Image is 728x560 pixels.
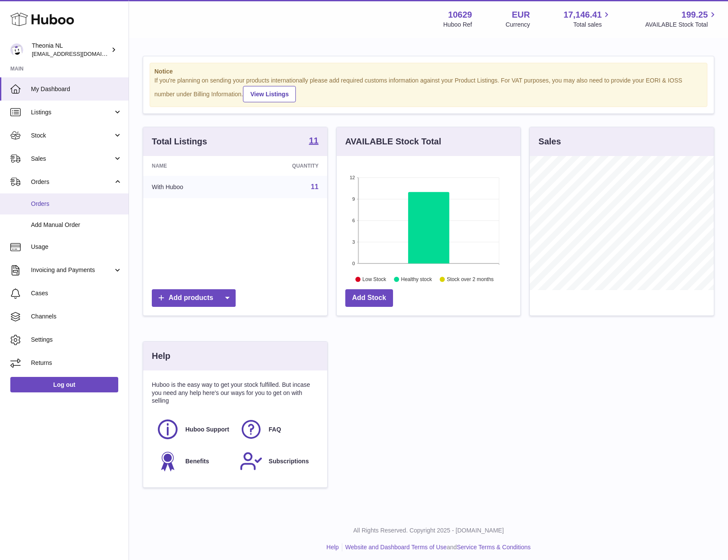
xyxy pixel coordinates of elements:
[152,350,170,362] h3: Help
[31,336,122,344] span: Settings
[240,450,314,473] a: Subscriptions
[136,526,721,535] p: All Rights Reserved. Copyright 2025 - [DOMAIN_NAME]
[240,156,327,176] th: Quantity
[240,418,314,441] a: FAQ
[31,200,122,208] span: Orders
[563,9,602,21] span: 17,146.41
[645,21,718,29] span: AVAILABLE Stock Total
[645,9,718,29] a: 199.25 AVAILABLE Stock Total
[31,312,122,321] span: Channels
[401,276,432,282] text: Healthy stock
[243,86,296,102] a: View Listings
[563,9,611,29] a: 17,146.41 Total sales
[362,276,387,282] text: Low Stock
[185,457,209,465] span: Benefits
[143,156,240,176] th: Name
[342,543,531,551] li: and
[31,243,122,251] span: Usage
[185,425,229,434] span: Huboo Support
[143,176,240,198] td: With Huboo
[31,289,122,297] span: Cases
[345,289,393,307] a: Add Stock
[309,136,318,147] a: 11
[352,218,355,223] text: 6
[154,67,703,76] strong: Notice
[31,132,113,140] span: Stock
[152,136,207,147] h3: Total Listings
[573,21,611,29] span: Total sales
[457,544,531,551] a: Service Terms & Conditions
[447,276,494,282] text: Stock over 2 months
[31,85,122,93] span: My Dashboard
[309,136,318,145] strong: 11
[156,418,231,441] a: Huboo Support
[345,544,447,551] a: Website and Dashboard Terms of Use
[31,155,113,163] span: Sales
[32,50,126,57] span: [EMAIL_ADDRESS][DOMAIN_NAME]
[269,425,281,434] span: FAQ
[352,261,355,266] text: 0
[152,289,236,307] a: Add products
[10,377,118,392] a: Log out
[31,178,113,186] span: Orders
[311,183,319,190] a: 11
[352,239,355,245] text: 3
[31,108,113,116] span: Listings
[352,196,355,202] text: 9
[32,42,109,58] div: Theonia NL
[31,359,122,367] span: Returns
[443,21,472,29] div: Huboo Ref
[10,43,23,56] img: info@wholesomegoods.eu
[682,9,708,21] span: 199.25
[31,221,122,229] span: Add Manual Order
[350,175,355,180] text: 12
[512,9,530,21] strong: EUR
[156,450,231,473] a: Benefits
[538,136,561,147] h3: Sales
[269,457,309,465] span: Subscriptions
[448,9,472,21] strong: 10629
[326,544,339,551] a: Help
[154,77,703,102] div: If you're planning on sending your products internationally please add required customs informati...
[152,381,319,405] p: Huboo is the easy way to get your stock fulfilled. But incase you need any help here's our ways f...
[31,266,113,274] span: Invoicing and Payments
[345,136,441,147] h3: AVAILABLE Stock Total
[506,21,530,29] div: Currency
